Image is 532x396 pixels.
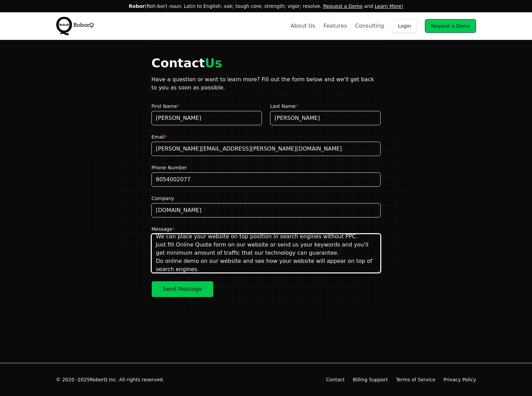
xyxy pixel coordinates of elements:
[326,376,344,383] a: Contact
[396,376,435,383] a: Terms of Service
[425,19,476,33] a: Request a Demo
[270,103,381,110] label: Last Name
[151,56,381,70] h1: Contact
[205,56,222,70] span: Us
[8,3,524,10] p: (Roh-bor) . Latin to English: oak; tough core; strength; vigor; resolve. and
[151,133,381,140] label: Email
[169,3,181,9] em: noun
[355,22,384,30] a: Consulting
[151,164,381,171] label: Phone Number
[151,226,381,232] label: Message
[323,22,347,30] a: Features
[444,376,476,383] a: Privacy Policy
[392,19,417,33] a: Login
[56,16,97,36] img: RoborQ Inc. Logo
[151,281,213,297] button: Send Message
[129,3,145,9] span: Robor
[151,195,381,202] label: Company
[151,75,381,92] p: Have a question or want to learn more? Fill out the form below and we'll get back to you as soon ...
[291,22,315,30] a: About Us
[56,376,164,383] p: © 2020 - 2025 RoborQ Inc. All rights reserved.
[151,103,262,110] label: First Name
[353,376,388,383] a: Billing Support
[375,3,403,9] a: Learn More!
[323,3,363,9] a: Request a Demo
